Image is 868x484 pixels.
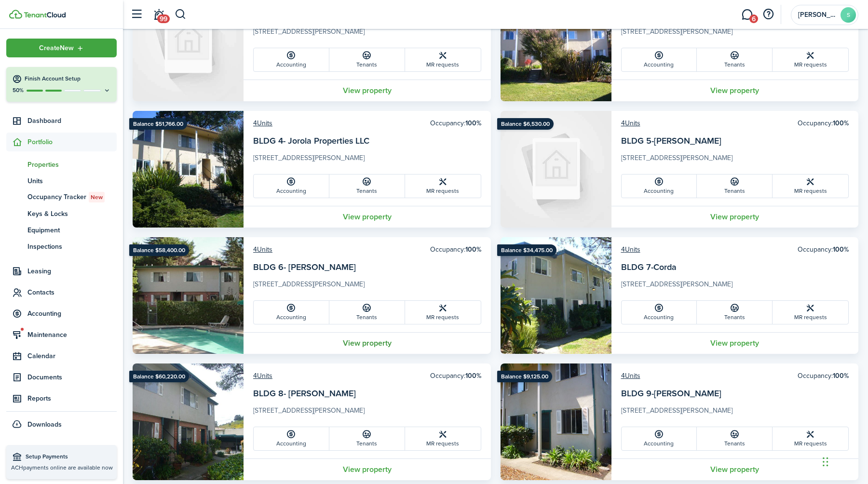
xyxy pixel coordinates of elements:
[27,225,117,235] span: Equipment
[621,279,849,295] card-description: [STREET_ADDRESS][PERSON_NAME]
[773,301,848,324] a: MR requests
[253,261,356,273] a: BLDG 6- [PERSON_NAME]
[798,371,849,381] card-header-right: Occupancy:
[133,111,244,228] img: Property avatar
[27,176,117,186] span: Units
[749,14,758,23] span: 6
[497,244,556,256] ribbon: Balance $34,475.00
[405,427,481,450] a: MR requests
[622,427,697,450] a: Accounting
[329,301,405,324] a: Tenants
[820,438,868,484] div: Chat Widget
[175,6,187,23] button: Search
[497,118,554,130] ribbon: Balance $6,530.00
[465,118,481,128] b: 100%
[27,351,117,361] span: Calendar
[24,12,66,18] img: TenantCloud
[611,80,859,101] a: View property
[405,301,481,324] a: MR requests
[129,118,187,130] ribbon: Balance $51,766.00
[133,237,244,354] img: Property avatar
[27,393,117,403] span: Reports
[26,452,112,462] span: Setup Payments
[253,118,272,128] a: 4Units
[697,427,773,450] a: Tenants
[833,118,849,128] b: 100%
[27,192,117,202] span: Occupancy Tracker
[621,118,640,128] a: 4Units
[27,116,117,126] span: Dashboard
[798,12,837,18] span: Sonja
[465,244,481,255] b: 100%
[244,458,491,480] a: View property
[133,363,244,480] img: Property avatar
[501,111,611,228] img: Property avatar
[833,371,849,381] b: 100%
[6,445,117,479] a: Setup PaymentsACHpayments online are available now
[6,39,117,57] button: Open menu
[621,244,640,255] a: 4Units
[27,372,117,382] span: Documents
[253,405,481,421] card-description: [STREET_ADDRESS][PERSON_NAME]
[253,134,369,147] a: BLDG 4- Jorola Properties LLC
[6,111,117,130] a: Dashboard
[773,175,848,198] a: MR requests
[501,237,611,354] img: Property avatar
[405,175,481,198] a: MR requests
[129,244,189,256] ribbon: Balance $58,400.00
[773,427,848,450] a: MR requests
[27,137,117,147] span: Portfolio
[253,279,481,295] card-description: [STREET_ADDRESS][PERSON_NAME]
[23,463,113,472] span: payments online are available now
[621,405,849,421] card-description: [STREET_ADDRESS][PERSON_NAME]
[329,175,405,198] a: Tenants
[798,244,849,255] card-header-right: Occupancy:
[129,371,189,382] ribbon: Balance $60,220.00
[9,10,22,19] img: TenantCloud
[621,261,677,273] a: BLDG 7-Corda
[621,387,721,400] a: BLDG 9-[PERSON_NAME]
[254,48,329,71] a: Accounting
[621,371,640,381] a: 4Units
[27,309,117,319] span: Accounting
[12,86,24,94] p: 50%
[254,301,329,324] a: Accounting
[244,206,491,228] a: View property
[611,206,859,228] a: View property
[254,427,329,450] a: Accounting
[501,363,611,480] img: Property avatar
[6,156,117,173] a: Properties
[833,244,849,255] b: 100%
[697,48,773,71] a: Tenants
[253,371,272,381] a: 4Units
[430,244,481,255] card-header-right: Occupancy:
[622,48,697,71] a: Accounting
[149,2,168,27] a: Notifications
[27,266,117,276] span: Leasing
[430,118,481,128] card-header-right: Occupancy:
[430,371,481,381] card-header-right: Occupancy:
[621,27,849,42] card-description: [STREET_ADDRESS][PERSON_NAME]
[91,193,103,202] span: New
[6,67,117,102] button: Finish Account Setup50%
[329,427,405,450] a: Tenants
[253,387,356,400] a: BLDG 8- [PERSON_NAME]
[621,153,849,168] card-description: [STREET_ADDRESS][PERSON_NAME]
[405,48,481,71] a: MR requests
[27,160,117,170] span: Properties
[27,419,62,430] span: Downloads
[823,447,828,476] div: Drag
[127,5,146,24] button: Open sidebar
[6,173,117,189] a: Units
[622,301,697,324] a: Accounting
[27,330,117,340] span: Maintenance
[738,2,756,27] a: Messaging
[253,27,481,42] card-description: [STREET_ADDRESS][PERSON_NAME]
[798,118,849,128] card-header-right: Occupancy:
[773,48,848,71] a: MR requests
[497,371,552,382] ribbon: Balance $9,125.00
[157,14,170,23] span: 99
[622,175,697,198] a: Accounting
[27,287,117,297] span: Contacts
[611,458,859,480] a: View property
